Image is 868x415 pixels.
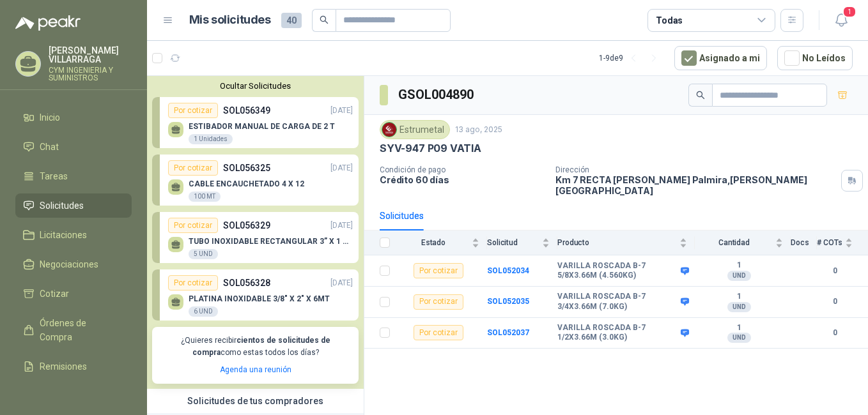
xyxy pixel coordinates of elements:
[817,230,868,255] th: # COTs
[414,325,463,340] div: Por cotizar
[152,97,359,148] a: Por cotizarSOL056349[DATE] ESTIBADOR MANUAL DE CARGA DE 2 T1 Unidades
[727,333,751,343] div: UND
[223,218,270,232] p: SOL056329
[842,6,856,18] span: 1
[15,252,132,276] a: Negociaciones
[380,142,481,155] p: SYV-947 P09 VATIA
[555,165,836,174] p: Dirección
[281,13,302,28] span: 40
[557,323,678,343] b: VARILLA ROSCADA B-7 1/2X3.66M (3.0KG)
[152,155,359,206] a: Por cotizarSOL056325[DATE] CABLE ENCAUCHETADO 4 X 12100 MT
[696,91,705,100] span: search
[557,261,678,281] b: VARILLA ROSCADA B-7 5/8X3.66M (4.560KG)
[15,311,132,349] a: Órdenes de Compra
[817,327,853,339] b: 0
[189,237,353,246] p: TUBO INOXIDABLE RECTANGULAR 3” X 1 ½” X 1/8 X 6 MTS
[695,238,773,247] span: Cantidad
[817,296,853,308] b: 0
[487,230,557,255] th: Solicitud
[223,161,270,175] p: SOL056325
[695,292,783,302] b: 1
[40,110,60,124] span: Inicio
[220,365,291,374] a: Agenda una reunión
[557,230,695,255] th: Producto
[223,103,270,117] p: SOL056349
[695,323,783,333] b: 1
[15,223,132,247] a: Licitaciones
[189,122,335,131] p: ESTIBADOR MANUAL DE CARGA DE 2 T
[168,218,218,233] div: Por cotizar
[189,11,271,29] h1: Mis solicitudes
[674,46,767,70] button: Asignado a mi
[487,328,529,337] a: SOL052037
[382,123,396,137] img: Company Logo
[49,46,132,64] p: [PERSON_NAME] VILLARRAGA
[320,15,329,24] span: search
[40,199,84,213] span: Solicitudes
[330,277,353,289] p: [DATE]
[380,165,545,174] p: Condición de pago
[15,15,81,31] img: Logo peakr
[599,48,664,68] div: 1 - 9 de 9
[189,294,330,303] p: PLATINA INOXIDABLE 3/8" X 2" X 6MT
[15,354,132,379] a: Remisiones
[330,105,353,117] p: [DATE]
[455,124,502,136] p: 13 ago, 2025
[15,164,132,188] a: Tareas
[777,46,853,70] button: No Leídos
[380,174,545,185] p: Crédito 60 días
[487,238,539,247] span: Solicitud
[160,335,351,359] p: ¿Quieres recibir como estas todos los días?
[49,66,132,82] p: CYM INGENIERIA Y SUMINISTROS
[189,134,233,144] div: 1 Unidades
[189,249,218,259] div: 5 UND
[40,359,87,373] span: Remisiones
[15,135,132,159] a: Chat
[330,220,353,232] p: [DATE]
[414,294,463,310] div: Por cotizar
[555,174,836,196] p: Km 7 RECTA [PERSON_NAME] Palmira , [PERSON_NAME][GEOGRAPHIC_DATA]
[380,209,424,223] div: Solicitudes
[40,316,120,344] span: Órdenes de Compra
[40,228,87,242] span: Licitaciones
[189,306,218,317] div: 6 UND
[152,269,359,321] a: Por cotizarSOL056328[DATE] PLATINA INOXIDABLE 3/8" X 2" X 6MT6 UND
[791,230,817,255] th: Docs
[557,292,678,312] b: VARILLA ROSCADA B-7 3/4X3.66M (7.0KG)
[487,266,529,275] a: SOL052034
[380,120,450,139] div: Estrumetal
[398,230,487,255] th: Estado
[223,276,270,290] p: SOL056328
[695,230,791,255] th: Cantidad
[398,85,476,105] h3: GSOL004890
[15,384,132,408] a: Configuración
[192,336,330,357] b: cientos de solicitudes de compra
[414,263,463,278] div: Por cotizar
[557,238,677,247] span: Producto
[330,162,353,174] p: [DATE]
[695,260,783,271] b: 1
[15,193,132,218] a: Solicitudes
[817,238,842,247] span: # COTs
[40,287,69,301] span: Cotizar
[168,275,218,290] div: Por cotizar
[487,297,529,306] a: SOL052035
[40,257,98,271] span: Negociaciones
[398,238,469,247] span: Estado
[189,179,304,188] p: CABLE ENCAUCHETADO 4 X 12
[40,140,59,154] span: Chat
[152,81,359,91] button: Ocultar Solicitudes
[40,169,68,183] span: Tareas
[189,192,221,202] div: 100 MT
[817,265,853,277] b: 0
[830,9,853,32] button: 1
[168,103,218,118] div: Por cotizar
[152,212,359,263] a: Por cotizarSOL056329[DATE] TUBO INOXIDABLE RECTANGULAR 3” X 1 ½” X 1/8 X 6 MTS5 UND
[727,271,751,281] div: UND
[727,302,751,312] div: UND
[15,282,132,306] a: Cotizar
[168,160,218,176] div: Por cotizar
